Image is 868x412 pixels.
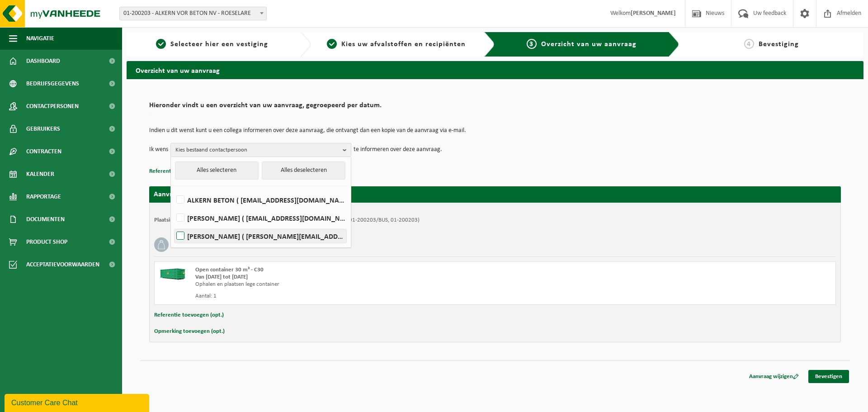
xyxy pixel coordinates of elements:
[195,274,248,280] strong: Van [DATE] tot [DATE]
[808,370,849,383] a: Bevestigen
[26,118,60,140] span: Gebruikers
[262,161,345,180] button: Alles deselecteren
[156,39,166,49] span: 1
[742,370,806,383] a: Aanvraag wijzigen
[175,161,259,180] button: Alles selecteren
[327,39,337,49] span: 2
[149,143,168,156] p: Ik wens
[354,143,442,156] p: te informeren over deze aanvraag.
[316,39,477,50] a: 2Kies uw afvalstoffen en recipiënten
[195,281,531,288] div: Ophalen en plaatsen lege container
[154,309,224,321] button: Referentie toevoegen (opt.)
[26,208,65,231] span: Documenten
[744,39,754,49] span: 4
[175,143,339,157] span: Kies bestaand contactpersoon
[120,7,266,20] span: 01-200203 - ALKERN VOR BETON NV - ROESELARE
[175,211,346,225] label: [PERSON_NAME] ( [EMAIL_ADDRESS][DOMAIN_NAME] )
[527,39,537,49] span: 3
[149,166,219,177] button: Referentie toevoegen (opt.)
[154,326,225,337] button: Opmerking toevoegen (opt.)
[5,392,151,412] iframe: chat widget
[119,7,267,20] span: 01-200203 - ALKERN VOR BETON NV - ROESELARE
[175,193,346,207] label: ALKERN BETON ( [EMAIL_ADDRESS][DOMAIN_NAME] )
[26,231,67,253] span: Product Shop
[26,163,54,185] span: Kalender
[26,27,54,50] span: Navigatie
[154,217,193,223] strong: Plaatsingsadres:
[26,95,79,118] span: Contactpersonen
[631,10,676,17] strong: [PERSON_NAME]
[26,50,60,72] span: Dashboard
[170,143,351,156] button: Kies bestaand contactpersoon
[195,267,264,273] span: Open container 30 m³ - C30
[26,72,79,95] span: Bedrijfsgegevens
[759,41,799,48] span: Bevestiging
[154,191,222,198] strong: Aanvraag voor [DATE]
[170,41,268,48] span: Selecteer hier een vestiging
[26,185,61,208] span: Rapportage
[159,266,186,280] img: HK-XC-30-GN-00.png
[341,41,466,48] span: Kies uw afvalstoffen en recipiënten
[26,253,99,276] span: Acceptatievoorwaarden
[26,140,61,163] span: Contracten
[175,229,346,243] label: [PERSON_NAME] ( [PERSON_NAME][EMAIL_ADDRESS][DOMAIN_NAME] )
[127,61,863,79] h2: Overzicht van uw aanvraag
[149,102,841,114] h2: Hieronder vindt u een overzicht van uw aanvraag, gegroepeerd per datum.
[131,39,293,50] a: 1Selecteer hier een vestiging
[149,128,841,134] p: Indien u dit wenst kunt u een collega informeren over deze aanvraag, die ontvangt dan een kopie v...
[541,41,637,48] span: Overzicht van uw aanvraag
[195,293,531,300] div: Aantal: 1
